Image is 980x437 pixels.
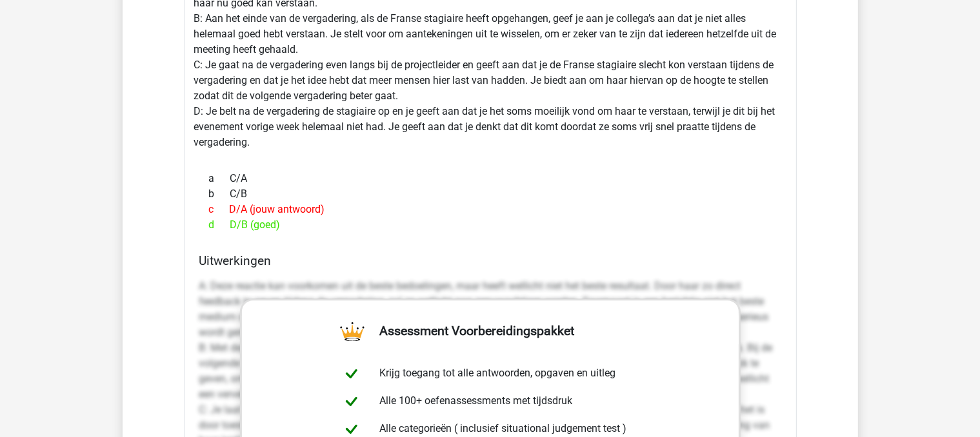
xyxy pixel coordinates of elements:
span: c [209,202,230,217]
div: C/B [199,186,781,202]
span: a [209,171,230,186]
div: C/A [199,171,781,186]
span: b [209,186,230,202]
span: d [209,217,230,233]
div: D/B (goed) [199,217,781,233]
h4: Uitwerkingen [199,253,781,268]
div: D/A (jouw antwoord) [199,202,781,217]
